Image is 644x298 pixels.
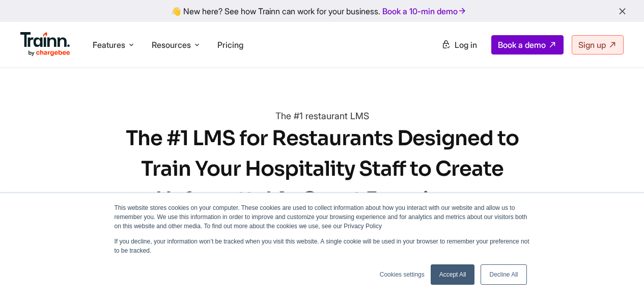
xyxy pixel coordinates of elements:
span: Sign up [578,40,606,50]
p: If you decline, your information won’t be tracked when you visit this website. A single cookie wi... [115,237,530,255]
a: Log in [435,36,483,54]
a: Book a 10-min demo [380,4,469,18]
div: 👋 New here? See how Trainn can work for your business. [6,6,638,16]
span: Features [93,39,125,50]
img: Trainn Logo [20,32,70,57]
a: Sign up [572,35,624,55]
a: Decline All [481,264,526,285]
h1: The #1 LMS for Restaurants Designed to Train Your Hospitality Staff to Create Unforgettable Guest... [124,123,521,215]
a: Pricing [217,40,243,50]
h4: The #1 restaurant LMS [175,109,470,123]
span: Log in [455,40,477,50]
span: Resources [152,39,191,50]
a: Accept All [431,264,475,285]
p: This website stores cookies on your computer. These cookies are used to collect information about... [115,203,530,231]
span: Book a demo [498,40,546,50]
a: Cookies settings [380,270,425,279]
a: Book a demo [491,35,564,55]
